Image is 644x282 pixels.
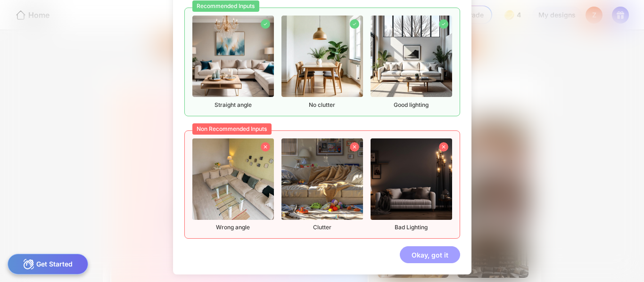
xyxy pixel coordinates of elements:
[192,123,272,135] div: Non Recommended Inputs
[281,138,363,231] div: Clutter
[281,138,363,220] img: nonrecommendedImageFurnished2.png
[192,0,260,12] div: Recommended Inputs
[371,138,452,220] img: nonrecommendedImageFurnished3.png
[192,138,274,231] div: Wrong angle
[192,16,274,108] div: Straight angle
[192,138,274,220] img: nonrecommendedImageFurnished1.png
[281,16,363,97] img: recommendedImageFurnished2.png
[371,138,452,231] div: Bad Lighting
[371,16,452,108] div: Good lighting
[281,16,363,108] div: No clutter
[8,254,88,274] div: Get Started
[192,16,274,97] img: recommendedImageFurnished1.png
[371,16,452,97] img: recommendedImageFurnished3.png
[400,246,460,263] div: Okay, got it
